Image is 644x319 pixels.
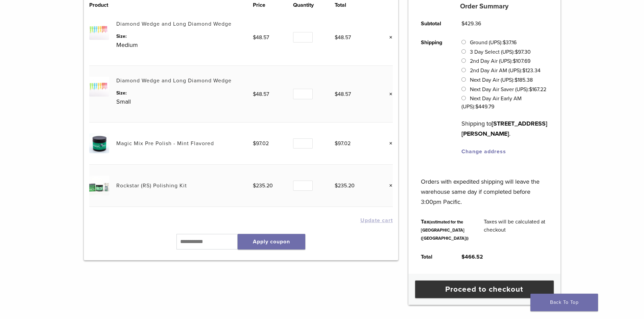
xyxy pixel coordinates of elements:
span: $ [461,254,465,260]
bdi: 97.30 [515,49,531,55]
bdi: 48.57 [335,34,351,41]
span: $ [529,86,532,93]
span: $ [253,140,256,147]
span: $ [335,140,338,147]
bdi: 97.02 [253,140,269,147]
a: Rockstar (RS) Polishing Kit [116,182,187,189]
label: Ground (UPS): [470,39,517,46]
img: Rockstar (RS) Polishing Kit [89,176,109,195]
th: Shipping [413,33,454,161]
img: Diamond Wedge and Long Diamond Wedge [89,20,109,40]
th: Tax [413,212,476,247]
span: $ [513,58,516,64]
th: Quantity [293,1,335,9]
label: 2nd Day Air AM (UPS): [470,67,541,74]
bdi: 37.16 [503,39,517,46]
th: Product [89,1,116,9]
a: Remove this item [384,33,393,42]
span: $ [335,182,338,189]
p: Medium [116,40,253,50]
bdi: 235.20 [335,182,355,189]
th: Price [253,1,293,9]
bdi: 48.57 [335,91,351,98]
bdi: 107.69 [513,58,530,64]
span: $ [503,39,506,46]
bdi: 97.02 [335,140,351,147]
img: Diamond Wedge and Long Diamond Wedge [89,77,109,97]
label: 2nd Day Air (UPS): [470,58,530,64]
dt: Size: [116,33,253,40]
bdi: 429.36 [461,20,481,27]
a: Magic Mix Pre Polish - Mint Flavored [116,140,214,147]
span: $ [335,34,338,41]
p: Small [116,97,253,107]
span: $ [253,34,256,41]
span: $ [335,91,338,98]
th: Total [413,247,454,266]
button: Update cart [360,218,393,223]
a: Back To Top [530,294,598,311]
span: $ [522,67,525,74]
small: (estimated for the [GEOGRAPHIC_DATA] ([GEOGRAPHIC_DATA])) [421,219,469,241]
a: Change address [461,148,506,155]
span: $ [515,49,518,55]
th: Subtotal [413,14,454,33]
bdi: 167.22 [529,86,546,93]
a: Diamond Wedge and Long Diamond Wedge [116,77,232,84]
p: Shipping to . [461,118,548,139]
button: Apply coupon [238,234,305,249]
dt: Size: [116,89,253,97]
bdi: 48.57 [253,91,269,98]
a: Remove this item [384,181,393,190]
span: $ [253,91,256,98]
bdi: 48.57 [253,34,269,41]
bdi: 185.38 [515,77,533,83]
th: Total [335,1,375,9]
bdi: 235.20 [253,182,273,189]
bdi: 466.52 [461,254,483,260]
span: $ [461,20,464,27]
label: Next Day Air (UPS): [470,77,533,83]
a: Remove this item [384,90,393,99]
label: Next Day Air Early AM (UPS): [461,95,521,110]
span: $ [253,182,256,189]
bdi: 123.34 [522,67,541,74]
span: $ [475,103,478,110]
label: Next Day Air Saver (UPS): [470,86,546,93]
h5: Order Summary [408,2,560,10]
bdi: 449.79 [475,103,494,110]
a: Diamond Wedge and Long Diamond Wedge [116,21,232,27]
a: Proceed to checkout [415,281,554,298]
a: Remove this item [384,139,393,148]
img: Magic Mix Pre Polish - Mint Flavored [89,133,109,153]
span: $ [515,77,518,83]
strong: [STREET_ADDRESS][PERSON_NAME] [461,120,547,137]
p: Orders with expedited shipping will leave the warehouse same day if completed before 3:00pm Pacific. [421,166,548,207]
label: 3 Day Select (UPS): [470,49,531,55]
td: Taxes will be calculated at checkout [476,212,555,247]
